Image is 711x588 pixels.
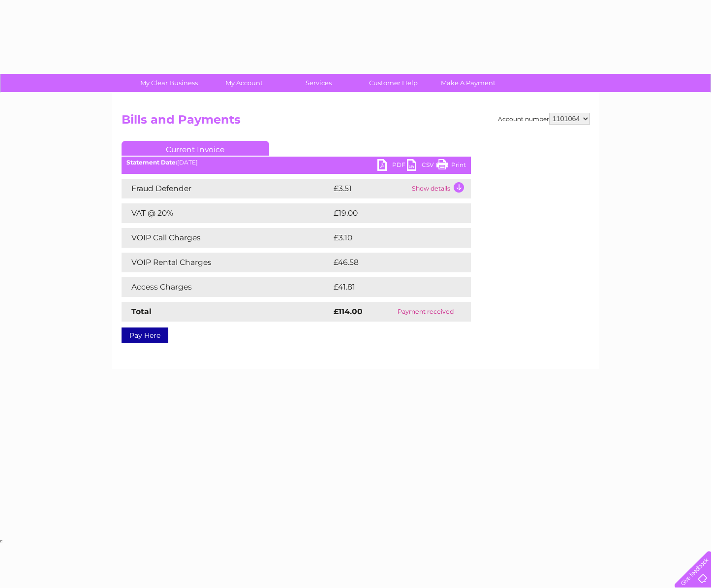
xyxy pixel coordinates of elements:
[122,141,269,156] a: Current Invoice
[409,179,471,198] td: Show details
[331,179,409,198] td: £3.51
[331,203,451,223] td: £19.00
[122,179,331,198] td: Fraud Defender
[131,307,152,316] strong: Total
[353,74,434,92] a: Customer Help
[278,74,359,92] a: Services
[498,113,590,125] div: Account number
[122,253,331,272] td: VOIP Rental Charges
[331,277,449,297] td: £41.81
[122,113,590,131] h2: Bills and Payments
[122,277,331,297] td: Access Charges
[407,159,436,173] a: CSV
[203,74,284,92] a: My Account
[122,228,331,248] td: VOIP Call Charges
[122,159,471,166] div: [DATE]
[331,228,447,248] td: £3.10
[122,327,168,343] a: Pay Here
[334,307,363,316] strong: £114.00
[428,74,509,92] a: Make A Payment
[122,203,331,223] td: VAT @ 20%
[126,159,177,166] b: Statement Date:
[381,302,470,322] td: Payment received
[377,159,407,173] a: PDF
[436,159,466,173] a: Print
[128,74,210,92] a: My Clear Business
[331,253,451,272] td: £46.58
